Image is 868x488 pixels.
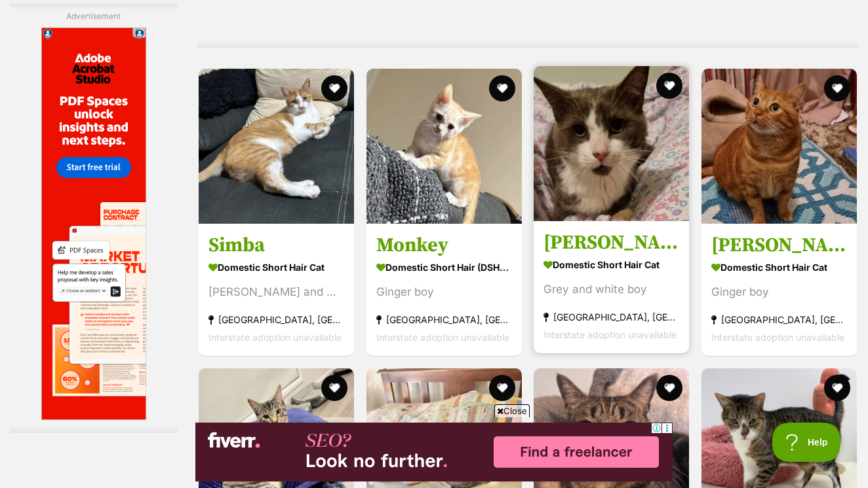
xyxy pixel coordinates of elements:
[208,258,344,277] strong: Domestic Short Hair Cat
[195,423,673,481] iframe: Advertisement
[376,233,512,258] h3: Monkey
[534,220,689,353] a: [PERSON_NAME] Domestic Short Hair Cat Grey and white boy [GEOGRAPHIC_DATA], [GEOGRAPHIC_DATA] Int...
[321,75,347,101] button: favourite
[208,233,344,258] h3: Simba
[772,423,842,462] iframe: Help Scout Beacon - Open
[494,404,530,417] span: Close
[656,375,682,401] button: favourite
[824,375,850,401] button: favourite
[711,311,847,328] strong: [GEOGRAPHIC_DATA], [GEOGRAPHIC_DATA]
[534,66,689,221] img: Marco - Domestic Short Hair Cat
[701,223,857,356] a: [PERSON_NAME] Domestic Short Hair Cat Ginger boy [GEOGRAPHIC_DATA], [GEOGRAPHIC_DATA] Interstate ...
[376,311,512,328] strong: [GEOGRAPHIC_DATA], [GEOGRAPHIC_DATA]
[711,258,847,277] strong: Domestic Short Hair Cat
[656,73,682,99] button: favourite
[711,332,844,343] span: Interstate adoption unavailable
[543,308,679,326] strong: [GEOGRAPHIC_DATA], [GEOGRAPHIC_DATA]
[543,281,679,298] div: Grey and white boy
[366,223,522,356] a: Monkey Domestic Short Hair (DSH) Cat Ginger boy [GEOGRAPHIC_DATA], [GEOGRAPHIC_DATA] Interstate a...
[208,283,344,301] div: [PERSON_NAME] and white boy
[321,375,347,401] button: favourite
[824,75,850,101] button: favourite
[376,258,512,277] strong: Domestic Short Hair (DSH) Cat
[366,69,522,224] img: Monkey - Domestic Short Hair (DSH) Cat
[41,27,146,420] iframe: Advertisement
[543,255,679,274] strong: Domestic Short Hair Cat
[199,223,354,356] a: Simba Domestic Short Hair Cat [PERSON_NAME] and white boy [GEOGRAPHIC_DATA], [GEOGRAPHIC_DATA] In...
[711,233,847,258] h3: [PERSON_NAME]
[208,332,342,343] span: Interstate adoption unavailable
[711,283,847,301] div: Ginger boy
[376,332,509,343] span: Interstate adoption unavailable
[488,75,515,101] button: favourite
[488,375,515,401] button: favourite
[376,283,512,301] div: Ginger boy
[543,329,677,340] span: Interstate adoption unavailable
[701,69,857,224] img: Leonardo - Domestic Short Hair Cat
[543,230,679,255] h3: [PERSON_NAME]
[199,69,354,224] img: Simba - Domestic Short Hair Cat
[208,311,344,328] strong: [GEOGRAPHIC_DATA], [GEOGRAPHIC_DATA]
[10,3,178,433] div: Advertisement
